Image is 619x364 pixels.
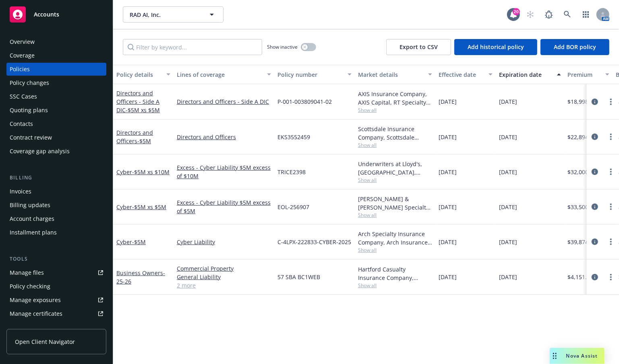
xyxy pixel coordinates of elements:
button: Nova Assist [550,348,605,364]
a: Quoting plans [6,104,106,117]
span: Show all [358,247,432,253]
div: Contacts [10,117,33,130]
span: 57 SBA BC1WEB [277,273,320,281]
span: [DATE] [439,273,457,281]
div: Market details [358,70,423,79]
span: [DATE] [439,203,457,211]
a: more [606,97,616,107]
a: more [606,132,616,142]
a: Coverage [6,49,106,62]
a: Manage files [6,266,106,279]
button: Export to CSV [386,39,451,55]
div: Effective date [439,70,484,79]
div: Contract review [10,131,52,144]
a: circleInformation [590,132,600,142]
span: $33,500.00 [567,203,596,211]
a: Excess - Cyber Liability $5M excess of $5M [177,198,271,215]
a: Manage exposures [6,294,106,306]
span: [DATE] [499,168,517,176]
a: General Liability [177,273,271,281]
span: Accounts [34,11,59,18]
span: Add BOR policy [554,43,596,51]
button: Premium [564,65,613,84]
a: Installment plans [6,226,106,239]
span: [DATE] [499,133,517,141]
span: Add historical policy [468,43,524,51]
a: Report a Bug [541,6,557,23]
span: RAD AI, Inc. [130,10,199,19]
button: Effective date [435,65,496,84]
button: Policy number [274,65,355,84]
span: [DATE] [439,133,457,141]
div: Coverage [10,49,35,62]
a: Directors and Officers - Side A DIC [116,89,160,114]
span: Show inactive [267,43,298,50]
div: Hartford Casualty Insurance Company, Hartford Insurance Group [358,265,432,282]
span: Show all [358,282,432,289]
div: Policy checking [10,280,50,293]
div: Policies [10,63,30,76]
div: Billing updates [10,199,50,212]
button: Policy details [113,65,174,84]
a: Manage claims [6,321,106,334]
a: more [606,272,616,282]
span: Show all [358,142,432,148]
div: [PERSON_NAME] & [PERSON_NAME] Specialty Insurance Company, [PERSON_NAME] & [PERSON_NAME] ([GEOGRA... [358,195,432,212]
a: Business Owners [116,269,165,285]
a: Account charges [6,212,106,225]
span: [DATE] [439,97,457,106]
span: $39,874.00 [567,238,596,246]
button: Add historical policy [454,39,537,55]
input: Filter by keyword... [123,39,262,55]
span: $18,998.00 [567,97,596,106]
div: AXIS Insurance Company, AXIS Capital, RT Specialty Insurance Services, LLC (RSG Specialty, LLC) [358,90,432,107]
span: $22,894.00 [567,133,596,141]
a: Manage certificates [6,307,106,320]
div: Drag to move [550,348,560,364]
span: [DATE] [499,238,517,246]
a: Cyber [116,168,170,176]
div: Premium [567,70,600,79]
a: Billing updates [6,199,106,212]
div: Tools [6,255,106,263]
a: Coverage gap analysis [6,145,106,158]
a: Commercial Property [177,264,271,273]
button: Add BOR policy [540,39,609,55]
div: Manage files [10,266,44,279]
span: - $5M [137,137,151,145]
div: Manage claims [10,321,50,334]
span: - $5M xs $5M [132,203,166,211]
a: circleInformation [590,167,600,177]
div: Scottsdale Insurance Company, Scottsdale Insurance Company (Nationwide), RT Specialty Insurance S... [358,125,432,142]
a: SSC Cases [6,90,106,103]
div: Coverage gap analysis [10,145,70,158]
a: Start snowing [522,6,538,23]
div: Installment plans [10,226,57,239]
span: Show all [358,212,432,218]
span: $4,151.00 [567,273,593,281]
div: Expiration date [499,70,552,79]
div: Underwriters at Lloyd's, [GEOGRAPHIC_DATA], [PERSON_NAME] of [GEOGRAPHIC_DATA], Corona Underwrite... [358,160,432,177]
span: - $5M xs $10M [132,168,170,176]
a: circleInformation [590,97,600,107]
span: Show all [358,177,432,183]
a: Cyber Liability [177,238,271,246]
div: Policy changes [10,76,49,89]
div: Manage exposures [10,294,61,306]
div: Lines of coverage [177,70,262,79]
a: more [606,202,616,212]
a: Policy checking [6,280,106,293]
a: Directors and Officers [116,129,153,145]
a: Cyber [116,203,166,211]
span: EOL-256907 [277,203,309,211]
div: Arch Specialty Insurance Company, Arch Insurance Company, Coalition Insurance Solutions (MGA), CR... [358,230,432,247]
span: EKS3552459 [277,133,310,141]
div: SSC Cases [10,90,37,103]
a: Policy changes [6,76,106,89]
span: [DATE] [439,168,457,176]
div: Account charges [10,212,54,225]
div: Billing [6,174,106,182]
div: Overview [10,35,35,48]
div: 20 [513,8,520,15]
